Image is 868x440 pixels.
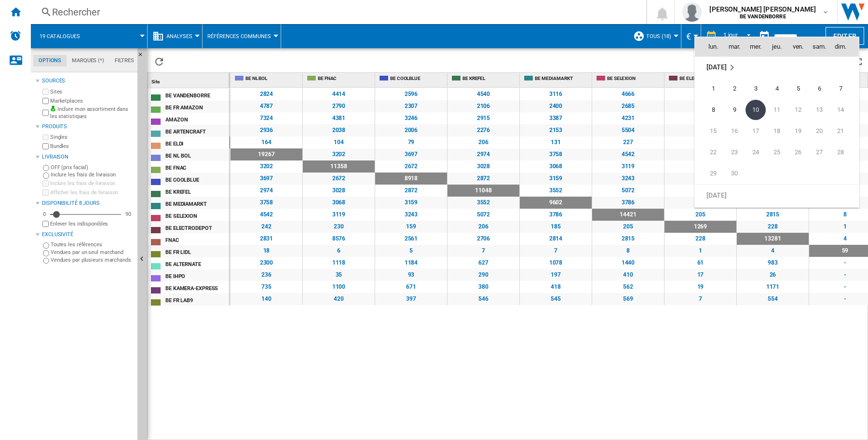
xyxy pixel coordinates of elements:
[745,120,766,142] td: Wednesday September 17 2025
[830,37,859,56] th: dim.
[695,99,859,120] tr: Week 2
[787,142,809,163] td: Friday September 26 2025
[695,78,724,99] td: Monday September 1 2025
[809,37,830,56] th: sam.
[766,99,787,120] td: Thursday September 11 2025
[724,163,745,185] td: Tuesday September 30 2025
[830,78,859,99] td: Sunday September 7 2025
[766,120,787,142] td: Thursday September 18 2025
[704,79,723,98] span: 1
[809,99,830,120] td: Saturday September 13 2025
[695,163,859,185] tr: Week 5
[695,142,859,163] tr: Week 4
[745,37,766,56] th: mer.
[830,120,859,142] td: Sunday September 21 2025
[787,120,809,142] td: Friday September 19 2025
[830,99,859,120] td: Sunday September 14 2025
[725,100,744,120] span: 9
[810,79,829,98] span: 6
[704,100,723,120] span: 8
[809,78,830,99] td: Saturday September 6 2025
[766,78,787,99] td: Thursday September 4 2025
[706,63,726,71] span: [DATE]
[787,78,809,99] td: Friday September 5 2025
[695,37,724,56] th: lun.
[809,120,830,142] td: Saturday September 20 2025
[695,57,859,79] td: September 2025
[725,79,744,98] span: 2
[695,142,724,163] td: Monday September 22 2025
[724,142,745,163] td: Tuesday September 23 2025
[745,99,766,120] td: Wednesday September 10 2025
[788,79,808,98] span: 5
[695,99,724,120] td: Monday September 8 2025
[724,78,745,99] td: Tuesday September 2 2025
[724,37,745,56] th: mar.
[695,57,859,79] tr: Week undefined
[695,163,724,185] td: Monday September 29 2025
[809,142,830,163] td: Saturday September 27 2025
[745,78,766,99] td: Wednesday September 3 2025
[706,191,726,199] span: [DATE]
[766,142,787,163] td: Thursday September 25 2025
[830,142,859,163] td: Sunday September 28 2025
[745,142,766,163] td: Wednesday September 24 2025
[746,100,766,120] span: 10
[724,99,745,120] td: Tuesday September 9 2025
[746,79,765,98] span: 3
[695,78,859,99] tr: Week 1
[787,99,809,120] td: Friday September 12 2025
[695,120,859,142] tr: Week 3
[724,120,745,142] td: Tuesday September 16 2025
[767,79,787,98] span: 4
[766,37,787,56] th: jeu.
[695,37,859,207] md-calendar: Calendar
[695,120,724,142] td: Monday September 15 2025
[695,185,859,206] tr: Week undefined
[787,37,809,56] th: ven.
[831,79,850,98] span: 7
